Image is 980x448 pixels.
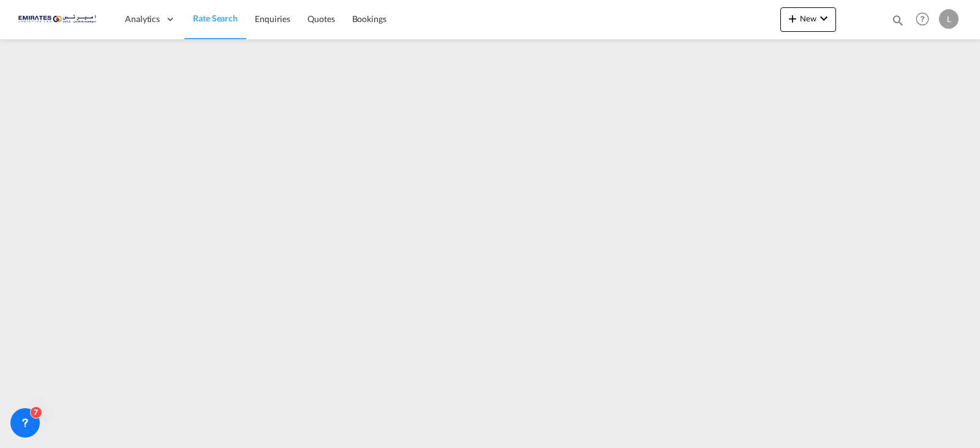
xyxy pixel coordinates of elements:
[816,11,831,26] md-icon: icon-chevron-down
[912,9,939,31] div: Help
[352,13,386,24] span: Bookings
[891,13,905,32] div: icon-magnify
[780,7,836,32] button: icon-plus 400-fgNewicon-chevron-down
[18,6,101,33] img: c67187802a5a11ec94275b5db69a26e6.png
[193,13,238,23] span: Rate Search
[912,9,933,29] span: Help
[939,9,959,29] div: L
[785,11,800,26] md-icon: icon-plus 400-fg
[125,13,160,25] span: Analytics
[307,13,334,24] span: Quotes
[891,13,905,27] md-icon: icon-magnify
[785,13,831,23] span: New
[255,13,290,24] span: Enquiries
